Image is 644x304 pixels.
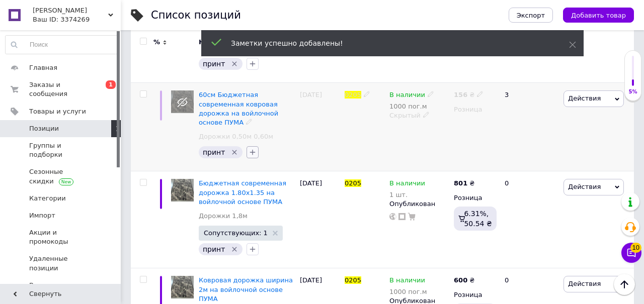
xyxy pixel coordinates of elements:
[199,91,278,126] a: 60см Бюджетная современная ковровая дорожка на войлочной основе ПУМА
[454,290,496,299] div: Розница
[29,141,93,159] span: Группы и подборки
[614,274,635,295] button: Наверх
[345,179,361,187] span: 0205
[389,191,425,198] div: 1 шт.
[29,194,66,203] span: Категории
[29,211,55,220] span: Импорт
[454,276,467,284] b: 600
[389,111,449,120] div: Скрытый
[29,281,93,299] span: Восстановление позиций
[204,230,268,236] span: Сопутствующих: 1
[509,8,553,23] button: Экспорт
[297,171,342,268] div: [DATE]
[389,199,449,209] div: Опубликован
[199,212,248,221] a: Дорожки 1,8м
[454,91,467,98] b: 156
[106,80,116,89] span: 1
[454,105,496,114] div: Розница
[29,63,57,72] span: Главная
[499,83,561,171] div: 3
[568,183,601,190] span: Действия
[230,245,238,253] svg: Удалить метку
[171,276,194,298] img: Ковровая дорожка ширина 2м на войлочной основе ПУМА
[33,6,108,15] span: Хата Паласа
[29,80,93,98] span: Заказы и сообщения
[297,83,342,171] div: [DATE]
[389,179,425,190] span: В наличии
[454,179,474,188] div: ₴
[6,36,118,54] input: Поиск
[199,132,273,141] a: Дорожки 0,50м 0,60м
[203,148,225,156] span: принт
[151,10,241,21] div: Список позиций
[621,243,641,263] button: Чат с покупателем10
[389,276,425,287] span: В наличии
[454,193,496,202] div: Розница
[454,179,467,187] b: 801
[568,94,601,102] span: Действия
[630,243,641,253] span: 10
[464,210,492,228] span: 6.31%, 50.54 ₴
[29,228,93,246] span: Акции и промокоды
[230,148,238,156] svg: Удалить метку
[499,171,561,268] div: 0
[199,38,234,47] span: Название
[517,12,545,19] span: Экспорт
[33,15,121,24] div: Ваш ID: 3374269
[29,124,59,133] span: Позиции
[389,91,425,102] span: В наличии
[199,276,293,302] a: Ковровая дорожка ширина 2м на войлочной основе ПУМА
[153,38,160,47] span: %
[203,60,225,68] span: принт
[345,276,361,284] span: 0205
[454,90,484,99] div: ₴
[29,167,93,185] span: Сезонные скидки
[571,12,626,19] span: Добавить товар
[568,280,601,287] span: Действия
[171,90,194,113] img: 60см Бюджетная современная ковровая дорожка на войлочной основе ПУМА
[563,8,634,23] button: Добавить товар
[345,91,361,98] span: 0205
[29,254,93,272] span: Удаленные позиции
[199,179,286,205] a: Бюджетная современная дорожка 1.80х1.35 на войлочной основе ПУМА
[231,38,544,48] div: Заметки успешно добавлены!
[625,88,641,95] div: 5%
[29,107,86,116] span: Товары и услуги
[389,103,434,110] div: 1000 пог.м
[171,179,194,201] img: Бюджетная современная дорожка 1.80х1.35 на войлочной основе ПУМА
[203,245,225,253] span: принт
[230,60,238,68] svg: Удалить метку
[389,288,427,295] div: 1000 пог.м
[454,276,474,285] div: ₴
